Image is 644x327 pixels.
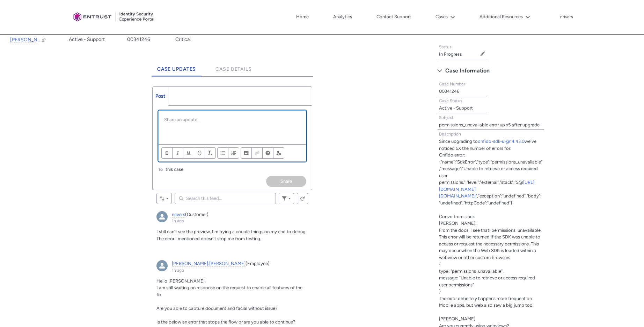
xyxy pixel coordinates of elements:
[152,86,312,190] div: Chatter Publisher
[439,98,462,103] span: Case Status
[266,176,306,187] button: Share
[166,166,183,173] span: this case
[127,36,150,42] lightning-formatted-text: 00341246
[331,12,354,22] a: Analytics, opens in new tab
[294,12,310,22] a: Home
[156,260,168,271] div: nick.bates
[210,57,257,76] a: Case Details
[439,122,540,127] lightning-formatted-text: permissions_unavailable error up x5 after upgrade
[439,105,473,111] lightning-formatted-text: Active - Support
[161,147,173,159] button: Bold
[439,89,459,94] lightning-formatted-text: 00341246
[439,132,461,137] span: Description
[41,37,46,43] button: Change Owner
[161,147,216,159] ul: Format text
[439,51,462,57] lightning-formatted-text: In Progress
[172,268,184,273] a: 1h ago
[157,66,196,72] span: Case Updates
[478,139,525,144] a: onfido-sdk-ui@14.43.0
[175,193,276,204] input: Search this feed...
[480,51,485,56] button: Edit Status
[158,167,163,172] span: To
[156,278,206,284] span: Hello [PERSON_NAME],
[183,147,194,159] button: Underline
[172,261,246,266] a: [PERSON_NAME].[PERSON_NAME]
[153,87,168,105] a: Post
[478,12,532,22] button: Additional Resources
[156,285,302,297] span: I am still waiting on response on the request to enable all features of the fix.
[273,147,284,159] button: @Mention people and groups
[217,147,228,159] button: Bulleted List
[439,44,452,49] span: Status
[445,65,490,76] span: Case Information
[560,13,573,20] button: User Profile nrivers
[262,147,273,159] button: Insert Emoji
[175,36,191,42] lightning-formatted-text: Critical
[217,147,239,159] ul: Align text
[152,207,312,252] article: nrivers, 1h ago
[246,261,270,266] span: (Employee)
[439,115,454,120] span: Subject
[205,147,216,159] button: Remove Formatting
[194,147,205,159] button: Strikethrough
[439,82,465,86] span: Case Number
[69,36,105,42] lightning-formatted-text: Active - Support
[439,180,534,199] a: [URL][DOMAIN_NAME][DOMAIN_NAME]
[156,260,168,271] img: External User - nick.bates (null)
[152,57,202,76] a: Case Updates
[375,12,413,22] a: Contact Support
[155,93,165,99] span: Post
[185,212,208,217] span: (Customer)
[434,65,548,76] button: Case Information
[156,211,168,222] img: nrivers
[172,147,183,159] button: Italic
[10,37,89,43] span: [PERSON_NAME].[PERSON_NAME]
[156,229,307,241] span: I still can't see the preview. I'm trying a couple things on my end to debug. The error I mention...
[156,319,295,325] span: Is the below an error that stops the flow or are you able to continue?
[228,147,239,159] button: Numbered List
[297,193,308,204] button: Refresh this feed
[172,218,184,223] a: 1h ago
[172,212,185,217] a: nrivers
[434,12,457,22] button: Cases
[215,66,252,72] span: Case Details
[251,147,263,159] button: Link
[560,15,573,20] p: nrivers
[156,306,278,311] span: Are you able to capture document and facial without issue?
[241,147,252,159] button: Image
[241,147,284,159] ul: Insert content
